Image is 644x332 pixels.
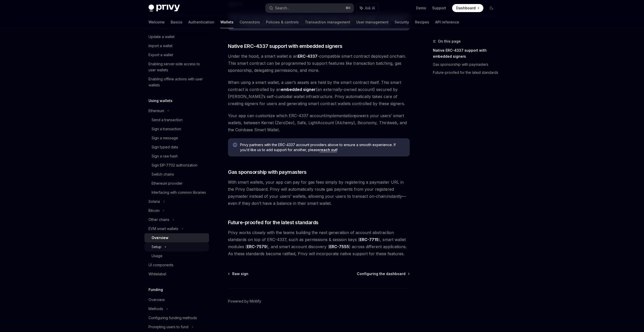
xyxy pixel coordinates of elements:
[144,233,209,242] a: Overview
[298,54,317,59] a: ERC-4337
[144,170,209,179] a: Switch chains
[144,75,209,90] a: Enabling offline actions with user wallets
[149,76,206,88] div: Enabling offline actions with user wallets
[149,271,166,277] div: Whitelabel
[149,61,206,73] div: Enabling server-side access to user wallets
[144,115,209,124] a: Send a transaction
[152,253,162,259] div: Usage
[144,124,209,134] a: Sign a transaction
[266,4,354,13] button: Search...⌘K
[220,16,233,28] a: Wallets
[435,16,459,28] a: API reference
[356,16,389,28] a: User management
[228,53,410,74] span: Under the hood, a smart wallet is an -compatible smart contract deployed onchain. This smart cont...
[144,152,209,161] a: Sign a raw hash
[452,4,483,12] a: Dashboard
[144,313,209,322] a: Configuring funding methods
[360,237,378,242] a: ERC-7715
[144,179,209,188] a: Ethereum provider
[149,98,172,104] h5: Using wallets
[233,143,238,148] svg: Info
[325,113,354,118] em: implementation
[149,217,169,223] div: Other chains
[228,112,410,133] span: Your app can customize which ERC-4337 account powers your users’ smart wallets, between Kernel (Z...
[266,16,299,28] a: Policies & controls
[228,79,410,107] span: When using a smart wallet, a user’s assets are held by the smart contract itself. This smart cont...
[144,260,209,270] a: UI components
[171,16,182,28] a: Basics
[240,142,405,152] span: Privy partners with the ERC-4337 account providers above to ensure a smooth experience. If you’d ...
[329,244,349,249] a: ERC-7555
[247,244,267,249] a: ERC-7579
[149,5,180,12] img: dark logo
[144,50,209,59] a: Export a wallet
[152,144,178,150] div: Sign typed data
[433,69,500,77] a: Future-proofed for the latest standards
[149,198,160,205] div: Solana
[281,87,316,92] strong: embedded signer
[386,194,402,199] em: instantly
[149,226,178,232] div: EVM smart wallets
[228,179,410,207] span: With smart wallets, your app can pay for gas fees simply by registering a paymaster URL in the Pr...
[356,4,378,13] button: Ask AI
[433,46,500,60] a: Native ERC-4337 support with embedded signers
[365,6,375,11] span: Ask AI
[144,188,209,197] a: Interfacing with common libraries
[144,41,209,50] a: Import a wallet
[152,135,178,141] div: Sign a message
[228,271,248,276] a: Raw sign
[149,108,164,114] div: Ethereum
[149,43,172,49] div: Import a wallet
[228,229,410,257] span: Privy works closely with the teams building the next generation of account abstraction standards ...
[228,169,307,176] span: Gas sponsorship with paymasters
[152,189,206,195] div: Interfacing with common libraries
[144,270,209,279] a: Whitelabel
[240,16,260,28] a: Connectors
[144,251,209,260] a: Usage
[152,235,168,241] div: Overview
[152,171,174,177] div: Switch chains
[152,126,181,132] div: Sign a transaction
[149,287,163,293] h5: Funding
[144,134,209,143] a: Sign a message
[149,306,163,312] div: Methods
[438,38,461,44] span: On this page
[149,208,160,214] div: Bitcoin
[152,244,161,250] div: Setup
[149,16,165,28] a: Welcome
[305,16,350,28] a: Transaction management
[228,219,318,226] span: Future-proofed for the latest standards
[152,180,183,186] div: Ethereum provider
[152,117,183,123] div: Send a transaction
[232,271,248,276] span: Raw sign
[144,59,209,75] a: Enabling server-side access to user wallets
[487,4,495,12] button: Toggle dark mode
[228,299,261,304] a: Powered by Mintlify
[149,34,174,40] div: Update a wallet
[319,148,337,152] a: reach out
[144,295,209,304] a: Overview
[415,16,429,28] a: Recipes
[149,324,188,330] div: Prompting users to fund
[357,271,409,276] a: Configuring the dashboard
[149,52,173,58] div: Export a wallet
[149,262,173,268] div: UI components
[228,43,342,50] span: Native ERC-4337 support with embedded signers
[144,143,209,152] a: Sign typed data
[149,297,165,303] div: Overview
[152,153,178,159] div: Sign a raw hash
[345,6,351,10] span: ⌘ K
[416,6,426,11] a: Demo
[395,16,409,28] a: Security
[144,32,209,41] a: Update a wallet
[149,315,197,321] div: Configuring funding methods
[433,60,500,69] a: Gas sponsorship with paymasters
[357,271,405,276] span: Configuring the dashboard
[456,6,476,11] span: Dashboard
[275,5,289,11] div: Search...
[152,162,197,168] div: Sign EIP-7702 authorization
[432,6,446,11] a: Support
[188,16,214,28] a: Authentication
[144,161,209,170] a: Sign EIP-7702 authorization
